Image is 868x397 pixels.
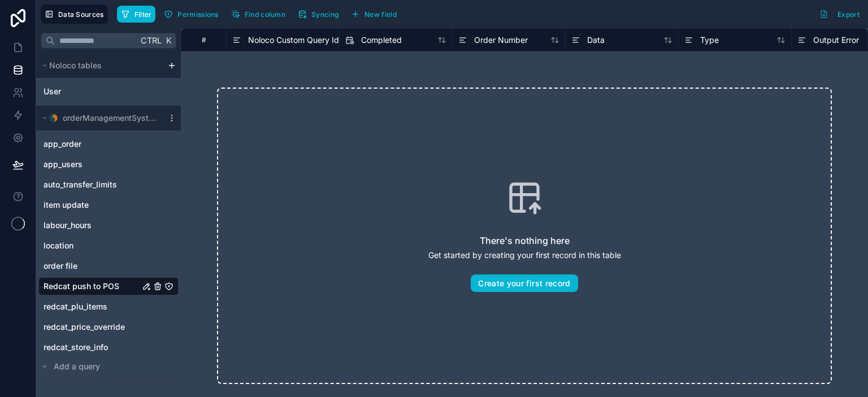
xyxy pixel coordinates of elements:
a: redcat_price_override [44,321,151,333]
a: order file [44,260,140,272]
a: Permissions [160,6,227,23]
div: # [190,36,218,44]
span: labour_hours [44,220,92,231]
button: Export [815,5,863,24]
a: app_order [44,138,151,150]
span: Data [587,34,605,46]
button: Create your first record [471,274,578,293]
span: Type [700,34,719,46]
div: item update [38,196,179,214]
span: auto_transfer_limits [44,179,117,190]
button: Filter [117,6,156,23]
div: app_order [38,135,179,153]
span: Export [837,10,860,19]
span: K [164,37,172,45]
a: auto_transfer_limits [44,179,151,190]
span: app_users [44,159,83,170]
span: orderManagementSystem [63,112,158,124]
h2: There's nothing here [480,234,570,247]
a: Redcat push to POS [44,281,140,292]
button: Syncing [294,6,342,23]
span: Filter [134,10,152,19]
span: Output Error [813,34,859,46]
button: MySQL logoorderManagementSystem [38,110,163,126]
div: location [38,237,179,255]
div: redcat_price_override [38,318,179,336]
span: redcat_store_info [44,342,108,353]
span: Noloco tables [49,60,102,71]
span: Syncing [311,10,338,19]
div: auto_transfer_limits [38,176,179,194]
a: app_users [44,159,151,170]
div: Redcat push to POS [38,277,179,295]
span: New field [364,10,397,19]
span: Find column [245,10,285,19]
div: redcat_plu_items [38,298,179,316]
span: location [44,240,73,251]
div: User [38,82,179,101]
div: app_users [38,155,179,173]
img: MySQL logo [49,114,58,123]
span: Order Number [474,34,528,46]
span: Ctrl [140,33,163,47]
span: Data Sources [58,10,104,19]
a: item update [44,199,140,211]
div: labour_hours [38,216,179,234]
span: redcat_plu_items [44,301,107,312]
p: Get started by creating your first record in this table [428,250,621,261]
a: location [44,240,151,251]
button: Find column [227,6,289,23]
span: app_order [44,138,81,150]
a: labour_hours [44,220,151,231]
button: Permissions [160,6,222,23]
button: Data Sources [41,5,108,24]
span: User [44,86,61,97]
span: order file [44,260,77,272]
a: User [44,86,140,97]
span: redcat_price_override [44,321,125,333]
div: order file [38,257,179,275]
a: redcat_store_info [44,342,151,353]
span: Completed [361,34,402,46]
span: Noloco Custom Query Id [248,34,339,46]
span: item update [44,199,89,211]
button: Add a query [38,359,179,374]
span: Add a query [54,361,100,372]
span: Redcat push to POS [44,281,119,292]
a: redcat_plu_items [44,301,151,312]
button: Noloco tables [38,58,163,73]
a: Syncing [294,6,347,23]
div: redcat_store_info [38,338,179,356]
span: Permissions [177,10,218,19]
button: New field [347,6,401,23]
